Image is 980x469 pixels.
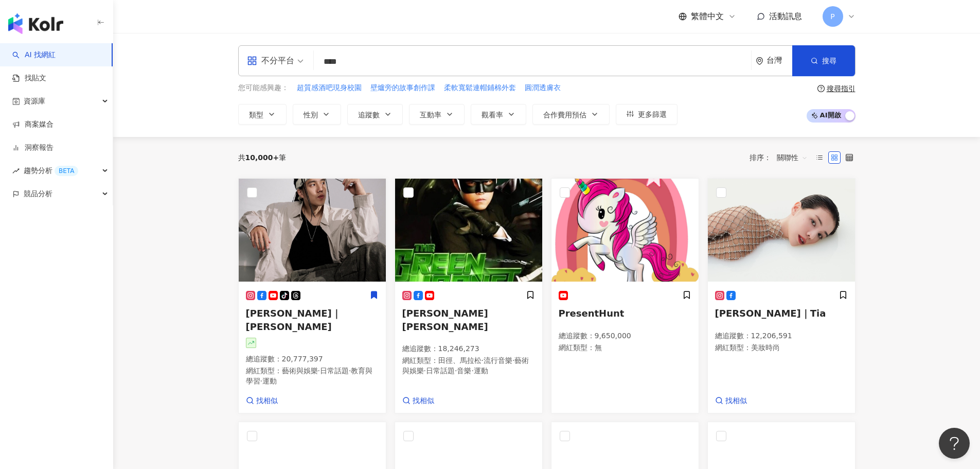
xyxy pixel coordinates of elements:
span: · [349,367,351,375]
a: KOL Avatar[PERSON_NAME]｜[PERSON_NAME]總追蹤數：20,777,397網紅類型：藝術與娛樂·日常話題·教育與學習·運動找相似 [238,178,386,414]
span: · [512,356,514,364]
span: 流行音樂 [484,356,512,364]
span: · [482,356,484,364]
span: 藝術與娛樂 [402,356,529,375]
div: 排序： [750,149,813,166]
a: KOL Avatar[PERSON_NAME] [PERSON_NAME]總追蹤數：18,246,273網紅類型：田徑、馬拉松·流行音樂·藝術與娛樂·日常話題·音樂·運動找相似 [395,178,543,414]
span: PresentHunt [559,308,625,319]
span: 資源庫 [24,90,45,113]
span: 超質感酒吧現身校園 [297,83,362,93]
p: 總追蹤數 ： 12,206,591 [715,331,848,341]
button: 類型 [238,104,287,125]
button: 性別 [293,104,341,125]
span: 您可能感興趣： [238,83,289,93]
p: 總追蹤數 ： 18,246,273 [402,344,535,354]
span: · [318,367,320,375]
span: 運動 [474,367,488,375]
iframe: Help Scout Beacon - Open [939,428,970,459]
span: · [260,377,262,385]
img: KOL Avatar [551,179,699,282]
div: 搜尋指引 [827,84,856,93]
span: 日常話題 [426,367,455,375]
span: [PERSON_NAME]｜[PERSON_NAME] [246,308,341,332]
img: logo [8,13,63,34]
span: 音樂 [457,367,471,375]
span: 競品分析 [24,182,52,205]
p: 總追蹤數 ： 9,650,000 [559,331,691,341]
span: · [471,367,473,375]
a: 洞察報告 [12,143,54,153]
a: 找相似 [402,396,434,406]
span: 找相似 [256,396,278,406]
div: 不分平台 [247,53,294,69]
p: 網紅類型 ： 無 [559,343,691,353]
span: environment [756,57,763,65]
span: 找相似 [413,396,434,406]
span: 10,000+ [245,153,279,162]
span: 教育與學習 [246,367,373,385]
div: BETA [55,166,78,176]
a: searchAI 找網紅 [12,50,56,60]
span: P [830,11,834,22]
span: 活動訊息 [769,11,802,21]
span: [PERSON_NAME] [PERSON_NAME] [402,308,488,332]
span: appstore [247,56,257,66]
p: 網紅類型 ： [402,356,535,376]
span: 藝術與娛樂 [282,367,318,375]
span: 運動 [262,377,277,385]
span: 田徑、馬拉松 [438,356,482,364]
button: 搜尋 [792,45,855,76]
a: KOL AvatarPresentHunt總追蹤數：9,650,000網紅類型：無 [551,178,699,414]
span: [PERSON_NAME]｜Tia [715,308,826,319]
button: 超質感酒吧現身校園 [296,82,362,94]
span: 關聯性 [777,149,808,166]
a: 商案媒合 [12,119,54,130]
span: 性別 [304,111,318,119]
p: 總追蹤數 ： 20,777,397 [246,354,379,364]
a: KOL Avatar[PERSON_NAME]｜Tia總追蹤數：12,206,591網紅類型：美妝時尚找相似 [707,178,856,414]
span: · [455,367,457,375]
div: 共 筆 [238,153,287,162]
img: KOL Avatar [395,179,542,282]
img: KOL Avatar [239,179,386,282]
a: 找貼文 [12,73,46,83]
a: 找相似 [246,396,278,406]
span: 美妝時尚 [751,343,780,352]
a: 找相似 [715,396,747,406]
img: KOL Avatar [708,179,855,282]
p: 網紅類型 ： [715,343,848,353]
span: rise [12,167,20,175]
span: 類型 [249,111,263,119]
span: 趨勢分析 [24,159,78,182]
span: question-circle [817,85,825,92]
span: 日常話題 [320,367,349,375]
span: 搜尋 [822,57,836,65]
span: · [424,367,426,375]
span: 繁體中文 [691,11,724,22]
span: 找相似 [725,396,747,406]
p: 網紅類型 ： [246,366,379,386]
div: 台灣 [767,56,792,65]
